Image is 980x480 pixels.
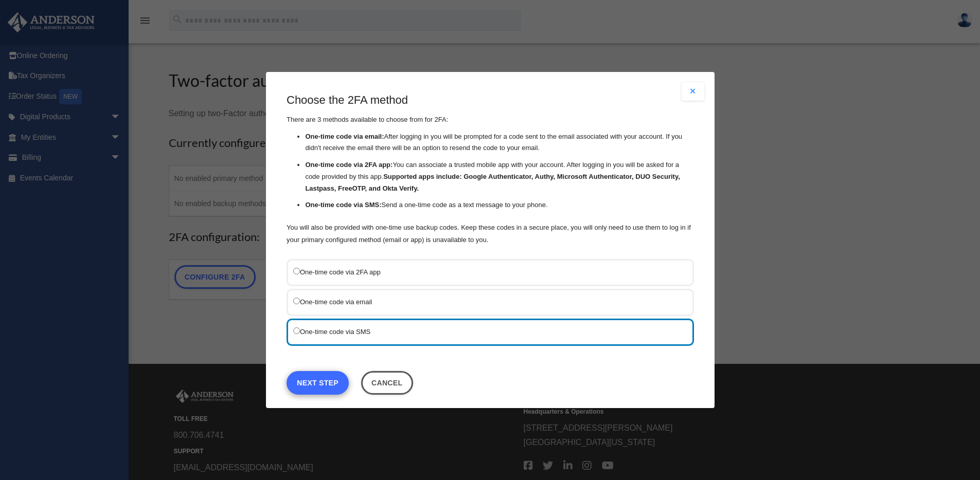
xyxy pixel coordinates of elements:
input: One-time code via email [293,298,300,304]
h3: Choose the 2FA method [287,93,694,108]
strong: Supported apps include: Google Authenticator, Authy, Microsoft Authenticator, DUO Security, Lastp... [305,173,680,192]
label: One-time code via 2FA app [293,266,677,279]
li: You can associate a trusted mobile app with your account. After logging in you will be asked for ... [305,159,694,194]
li: Send a one-time code as a text message to your phone. [305,199,694,211]
input: One-time code via 2FA app [293,268,300,274]
label: One-time code via email [293,296,677,308]
input: One-time code via SMS [293,327,300,334]
div: There are 3 methods available to choose from for 2FA: [287,93,694,246]
strong: One-time code via 2FA app: [305,161,393,169]
strong: One-time code via SMS: [305,201,381,209]
button: Close this dialog window [361,371,413,395]
button: Close modal [682,82,704,101]
strong: One-time code via email: [305,133,384,140]
p: You will also be provided with one-time use backup codes. Keep these codes in a secure place, you... [287,221,694,246]
li: After logging in you will be prompted for a code sent to the email associated with your account. ... [305,131,694,155]
a: Next Step [287,371,349,395]
label: One-time code via SMS [293,325,677,338]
